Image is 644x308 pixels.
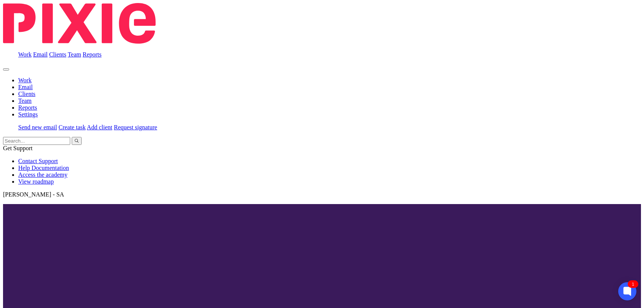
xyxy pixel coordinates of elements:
a: Email [18,84,33,90]
a: Team [68,51,81,58]
img: Pixie [3,3,156,44]
a: Work [18,77,31,83]
a: Reports [18,104,37,111]
a: Work [18,51,31,58]
input: Search [3,137,70,145]
a: Email [33,51,47,58]
div: 1 [628,280,638,288]
button: Search [72,137,82,145]
a: Team [18,97,31,104]
a: Help Documentation [18,165,69,171]
a: Send new email [18,124,57,130]
a: Clients [18,91,35,97]
a: View roadmap [18,178,54,185]
a: Contact Support [18,158,58,164]
a: Clients [49,51,66,58]
a: Add client [87,124,112,130]
span: Get Support [3,145,33,151]
a: Reports [83,51,102,58]
p: [PERSON_NAME] - SA [3,191,641,198]
a: Access the academy [18,171,68,178]
a: Create task [58,124,86,130]
a: Settings [18,111,38,118]
a: Request signature [114,124,157,130]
